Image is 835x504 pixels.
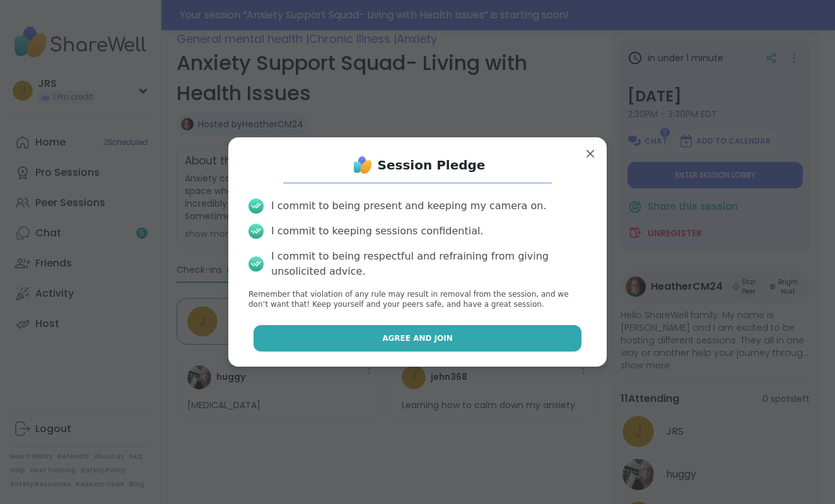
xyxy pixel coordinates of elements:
[271,224,484,239] div: I commit to keeping sessions confidential.
[382,333,453,344] span: Agree and Join
[271,198,546,214] div: I commit to being present and keeping my camera on.
[271,249,587,279] div: I commit to being respectful and refraining from giving unsolicited advice.
[378,156,486,174] h1: Session Pledge
[254,325,582,352] button: Agree and Join
[350,152,375,178] img: ShareWell Logo
[248,289,587,311] p: Remember that violation of any rule may result in removal from the session, and we don’t want tha...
